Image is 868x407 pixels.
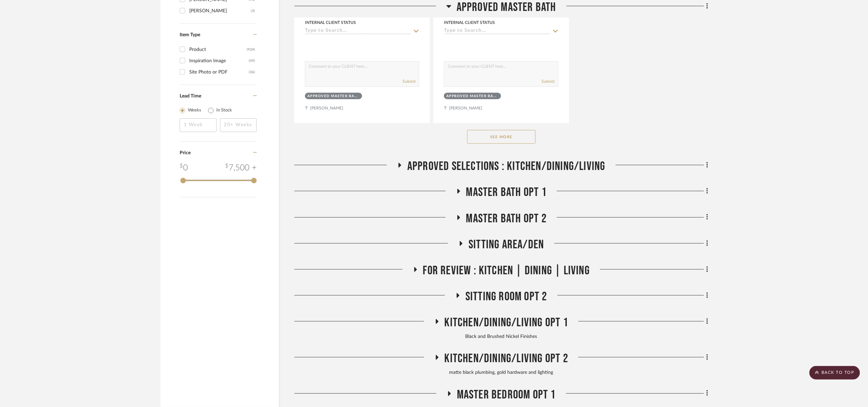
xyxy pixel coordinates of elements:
[225,162,257,174] div: 7,500 +
[294,333,708,341] div: Black and Brushed Nickel Finishes
[188,107,201,114] label: Weeks
[247,44,255,55] div: (924)
[189,55,249,66] div: Inspiration Image
[305,28,411,35] input: Type to Search…
[249,55,255,66] div: (59)
[444,28,550,35] input: Type to Search…
[457,388,556,402] span: Master Bedroom Opt 1
[445,315,568,330] span: Kitchen/Dining/Living Opt 1
[180,118,217,132] input: 1 Week
[180,94,201,99] span: Lead Time
[307,94,358,99] div: Approved Master Bath
[542,78,555,84] button: Submit
[809,366,860,380] scroll-to-top-button: BACK TO TOP
[220,118,257,132] input: 20+ Weeks
[466,211,547,226] span: Master Bath Opt 2
[189,67,249,78] div: Site Photo or PDF
[403,78,416,84] button: Submit
[180,150,191,155] span: Price
[249,67,255,78] div: (36)
[467,130,536,144] button: See More
[251,5,255,16] div: (3)
[407,159,605,174] span: Approved Selections : Kitchen/Dining/Living
[466,185,547,200] span: Master Bath Opt 1
[469,237,544,252] span: Sitting Area/Den
[305,19,356,26] div: Internal Client Status
[465,289,547,304] span: Sitting Room Opt 2
[189,44,247,55] div: Product
[189,5,251,16] div: [PERSON_NAME]
[180,162,188,174] div: 0
[423,263,590,278] span: For Review : Kitchen | Dining | Living
[445,351,568,366] span: Kitchen/Dining/Living Opt 2
[444,19,495,26] div: Internal Client Status
[446,94,497,99] div: Approved Master Bath
[216,107,232,114] label: In Stock
[294,369,708,377] div: matte black plumbing, gold hardware and lighting
[180,32,200,37] span: Item Type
